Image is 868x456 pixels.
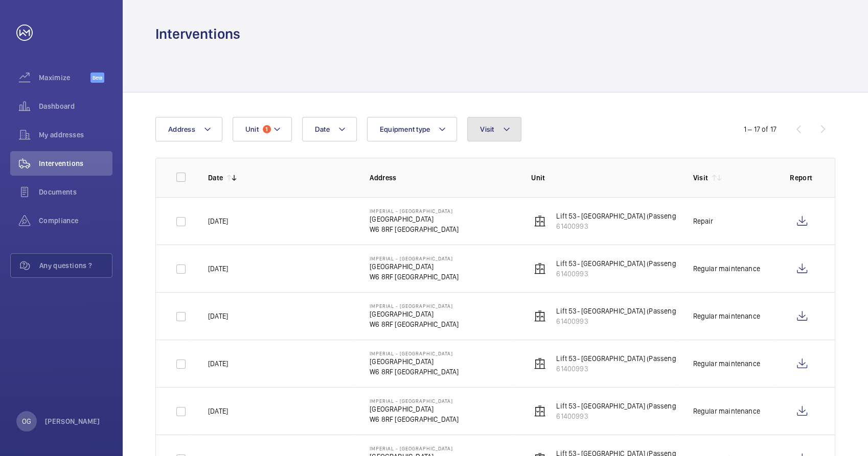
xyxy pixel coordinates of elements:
p: Lift 53- [GEOGRAPHIC_DATA] (Passenger) [556,211,684,221]
p: [DATE] [208,406,228,416]
button: Date [302,117,357,141]
h1: Interventions [155,25,240,43]
p: [GEOGRAPHIC_DATA] [370,309,459,319]
span: Beta [90,73,104,83]
p: 61400993 [556,316,684,326]
div: 1 – 17 of 17 [744,124,776,134]
div: Regular maintenance [693,406,760,416]
span: Equipment type [380,125,430,133]
span: Interventions [39,158,112,169]
p: W6 8RF [GEOGRAPHIC_DATA] [370,224,459,234]
button: Equipment type [367,117,458,141]
img: elevator.svg [534,405,546,417]
p: Imperial - [GEOGRAPHIC_DATA] [370,398,459,404]
p: Unit [531,173,676,183]
p: Lift 53- [GEOGRAPHIC_DATA] (Passenger) [556,306,684,316]
div: Regular maintenance [693,311,760,321]
p: Lift 53- [GEOGRAPHIC_DATA] (Passenger) [556,258,684,269]
span: Compliance [39,215,112,226]
span: Documents [39,187,112,197]
p: Imperial - [GEOGRAPHIC_DATA] [370,303,459,309]
p: 61400993 [556,221,684,231]
span: Address [168,125,195,133]
p: Lift 53- [GEOGRAPHIC_DATA] (Passenger) [556,401,684,411]
span: Visit [480,125,494,133]
button: Address [155,117,222,141]
p: [DATE] [208,311,228,321]
div: Repair [693,216,713,226]
p: W6 8RF [GEOGRAPHIC_DATA] [370,272,459,282]
p: [DATE] [208,358,228,369]
p: Lift 53- [GEOGRAPHIC_DATA] (Passenger) [556,353,684,364]
p: [DATE] [208,216,228,226]
div: Regular maintenance [693,358,760,369]
span: Dashboard [39,101,112,111]
p: Imperial - [GEOGRAPHIC_DATA] [370,350,459,356]
p: [GEOGRAPHIC_DATA] [370,404,459,414]
button: Unit1 [233,117,292,141]
p: 61400993 [556,364,684,374]
p: 61400993 [556,269,684,279]
div: Regular maintenance [693,263,760,274]
p: 61400993 [556,411,684,421]
span: Date [315,125,330,133]
p: Visit [693,173,708,183]
p: Date [208,173,223,183]
span: Maximize [39,73,90,83]
p: W6 8RF [GEOGRAPHIC_DATA] [370,414,459,424]
p: Imperial - [GEOGRAPHIC_DATA] [370,255,459,261]
img: elevator.svg [534,215,546,227]
p: W6 8RF [GEOGRAPHIC_DATA] [370,367,459,377]
img: elevator.svg [534,357,546,370]
p: OG [22,416,31,426]
img: elevator.svg [534,310,546,322]
p: [GEOGRAPHIC_DATA] [370,261,459,272]
span: Any questions ? [39,260,112,271]
p: [GEOGRAPHIC_DATA] [370,356,459,367]
button: Visit [467,117,521,141]
p: [GEOGRAPHIC_DATA] [370,214,459,224]
p: Report [790,173,814,183]
p: Imperial - [GEOGRAPHIC_DATA] [370,445,459,451]
span: Unit [245,125,259,133]
p: W6 8RF [GEOGRAPHIC_DATA] [370,319,459,329]
span: My addresses [39,130,112,140]
img: elevator.svg [534,262,546,275]
p: [PERSON_NAME] [45,416,100,426]
p: Address [370,173,515,183]
span: 1 [263,125,271,133]
p: [DATE] [208,263,228,274]
p: Imperial - [GEOGRAPHIC_DATA] [370,208,459,214]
